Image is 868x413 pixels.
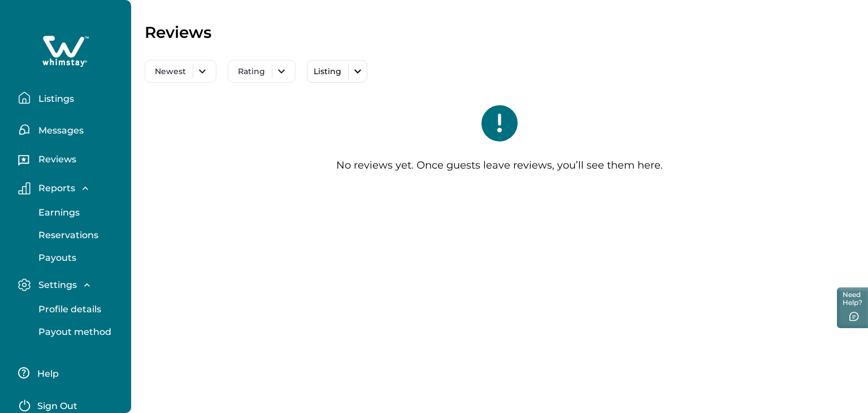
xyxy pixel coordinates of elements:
[26,201,130,224] button: Earnings
[26,224,130,247] button: Reservations
[18,182,122,195] button: Reports
[145,23,211,42] p: Reviews
[18,87,122,109] button: Listings
[26,247,130,269] button: Payouts
[34,368,59,380] p: Help
[35,304,101,315] p: Profile details
[145,60,216,83] button: Newest
[26,321,130,343] button: Payout method
[18,298,122,343] div: Settings
[35,93,74,105] p: Listings
[35,154,76,165] p: Reviews
[35,326,111,338] p: Payout method
[18,118,122,141] button: Messages
[18,362,118,384] button: Help
[37,401,77,412] p: Sign Out
[35,230,98,241] p: Reservations
[18,278,122,291] button: Settings
[35,279,77,291] p: Settings
[228,60,296,83] button: Rating
[311,67,341,76] p: Listing
[35,183,75,194] p: Reports
[35,252,76,264] p: Payouts
[307,60,367,83] button: Listing
[336,160,663,172] p: No reviews yet. Once guests leave reviews, you’ll see them here.
[18,201,122,269] div: Reports
[18,150,122,173] button: Reviews
[35,125,84,136] p: Messages
[35,207,80,218] p: Earnings
[26,298,130,321] button: Profile details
